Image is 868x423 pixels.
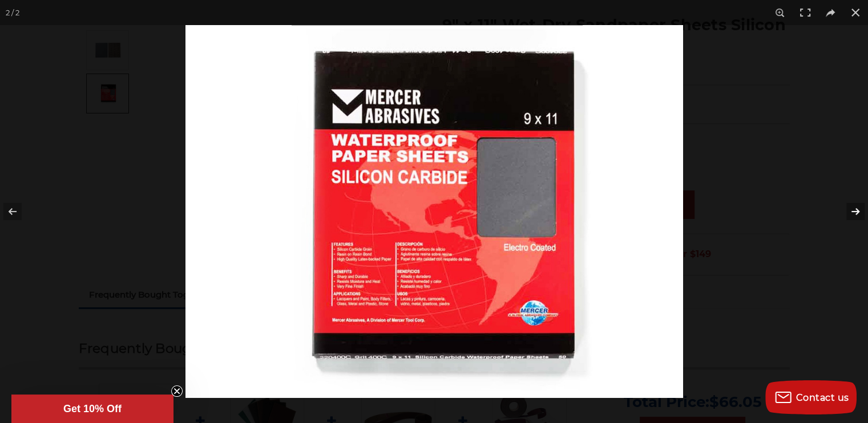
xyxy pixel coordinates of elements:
img: 9_x_11_Waterproof_Sheets_Box__08434.1570197450.jpg [185,25,683,398]
span: Contact us [796,392,849,403]
button: Close teaser [171,385,183,397]
button: Contact us [765,380,857,414]
div: Get 10% OffClose teaser [11,394,173,423]
button: Next (arrow right) [828,183,868,240]
span: Get 10% Off [63,403,122,414]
